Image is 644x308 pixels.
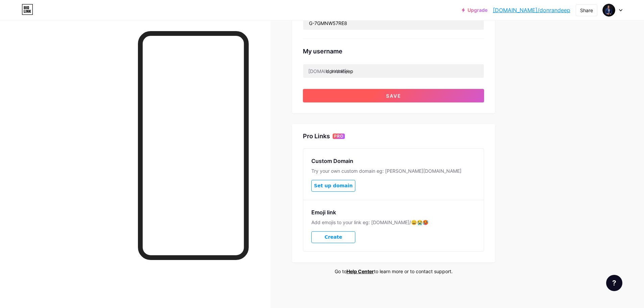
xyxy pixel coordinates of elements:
a: [DOMAIN_NAME]/donrandeep [493,6,570,14]
div: Go to to learn more or to contact support. [292,268,495,275]
img: pasindurandeep [602,4,615,17]
div: My username [303,47,484,56]
span: PRO [334,134,343,139]
a: Help Center [347,268,374,274]
input: G-XXXXXXXXXX [303,16,484,30]
div: Share [580,7,593,14]
div: Try your own custom domain eg: [PERSON_NAME][DOMAIN_NAME] [311,168,476,174]
input: username [303,64,484,78]
a: Upgrade [462,7,487,13]
button: Create [311,231,355,243]
div: [DOMAIN_NAME]/ [308,68,348,75]
span: Set up domain [314,183,353,189]
button: Set up domain [311,180,355,192]
span: Create [325,234,342,240]
div: Pro Links [303,132,330,140]
div: Emoji link [311,208,476,216]
button: Save [303,89,484,102]
div: Custom Domain [311,157,476,165]
span: Save [386,93,401,99]
div: Add emojis to your link eg: [DOMAIN_NAME]/😄😭🥵 [311,219,476,226]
